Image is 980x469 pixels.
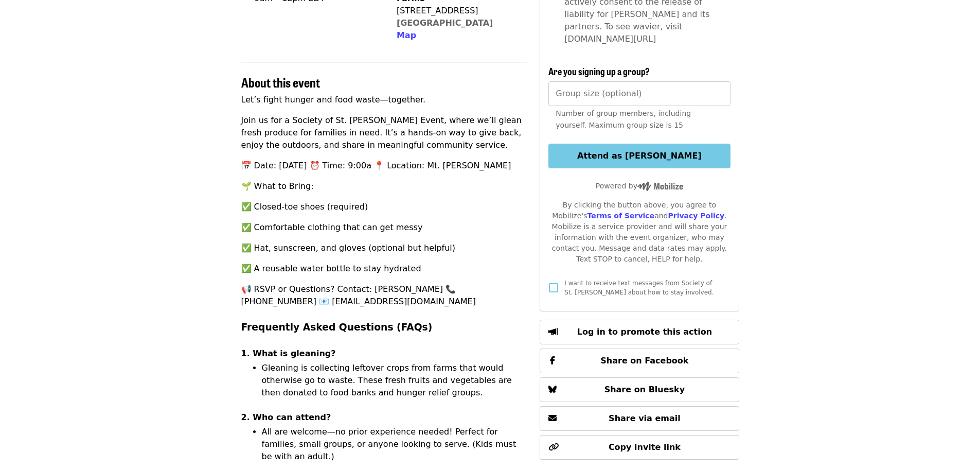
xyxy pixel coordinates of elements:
[548,81,730,106] input: [object Object]
[540,320,739,344] button: Log in to promote this action
[241,94,528,106] p: Let’s fight hunger and food waste—together.
[548,64,650,78] span: Are you signing up a group?
[596,182,683,190] span: Powered by
[540,349,739,373] button: Share on Facebook
[397,29,416,42] button: Map
[609,413,681,423] span: Share via email
[540,406,739,431] button: Share via email
[241,73,320,91] span: About this event
[604,385,685,394] span: Share on Bluesky
[540,435,739,460] button: Copy invite link
[587,212,654,220] a: Terms of Service
[262,426,528,463] li: All are welcome—no prior experience needed! Perfect for families, small groups, or anyone looking...
[241,221,528,234] p: ✅ Comfortable clothing that can get messy
[577,327,712,337] span: Log in to promote this action
[241,160,528,172] p: 📅 Date: [DATE] ⏰ Time: 9:00a 📍 Location: Mt. [PERSON_NAME]
[540,377,739,402] button: Share on Bluesky
[637,182,683,191] img: Powered by Mobilize
[241,263,528,275] p: ✅ A reusable water bottle to stay hydrated
[241,242,528,254] p: ✅ Hat, sunscreen, and gloves (optional but helpful)
[241,180,528,193] p: 🌱 What to Bring:
[548,200,730,265] div: By clicking the button above, you agree to Mobilize's and . Mobilize is a service provider and wi...
[600,356,688,366] span: Share on Facebook
[241,348,528,360] h4: 1. What is gleaning?
[241,114,528,151] p: Join us for a Society of St. [PERSON_NAME] Event, where we’ll glean fresh produce for families in...
[668,212,724,220] a: Privacy Policy
[397,30,416,40] span: Map
[397,5,519,17] div: [STREET_ADDRESS]
[262,362,528,399] li: Gleaning is collecting leftover crops from farms that would otherwise go to waste. These fresh fr...
[397,18,493,28] a: [GEOGRAPHIC_DATA]
[564,280,714,296] span: I want to receive text messages from Society of St. [PERSON_NAME] about how to stay involved.
[556,109,691,129] span: Number of group members, including yourself. Maximum group size is 15
[241,411,528,424] h4: 2. Who can attend?
[241,320,528,335] h3: Frequently Asked Questions (FAQs)
[548,144,730,168] button: Attend as [PERSON_NAME]
[609,442,681,452] span: Copy invite link
[241,283,528,308] p: 📢 RSVP or Questions? Contact: [PERSON_NAME] 📞 [PHONE_NUMBER] 📧 [EMAIL_ADDRESS][DOMAIN_NAME]
[241,201,528,213] p: ✅ Closed-toe shoes (required)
